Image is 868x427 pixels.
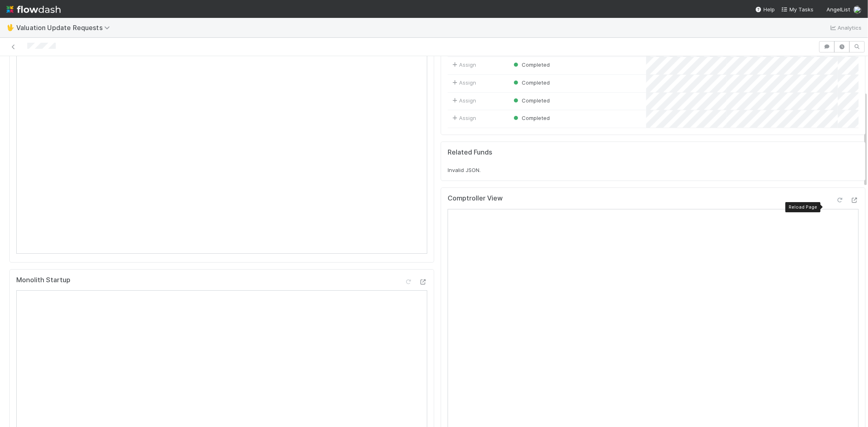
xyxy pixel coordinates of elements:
[781,6,813,13] span: My Tasks
[853,6,861,14] img: avatar_5106bb14-94e9-4897-80de-6ae81081f36d.png
[512,97,550,104] span: Completed
[7,2,61,16] img: logo-inverted-e16ddd16eac7371096b0.svg
[448,148,492,157] h5: Related Funds
[16,24,114,32] span: Valuation Update Requests
[448,194,503,203] h5: Comptroller View
[512,79,550,86] span: Completed
[451,114,476,122] span: Assign
[512,114,550,122] div: Completed
[512,61,550,68] span: Completed
[451,78,476,87] span: Assign
[448,166,859,174] div: Invalid JSON.
[512,78,550,87] div: Completed
[451,96,476,105] span: Assign
[512,115,550,121] span: Completed
[755,5,775,13] div: Help
[512,61,550,69] div: Completed
[16,276,70,284] h5: Monolith Startup
[829,23,861,33] a: Analytics
[451,61,476,69] span: Assign
[7,24,15,31] span: 🖖
[512,96,550,105] div: Completed
[781,5,813,13] a: My Tasks
[826,6,850,13] span: AngelList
